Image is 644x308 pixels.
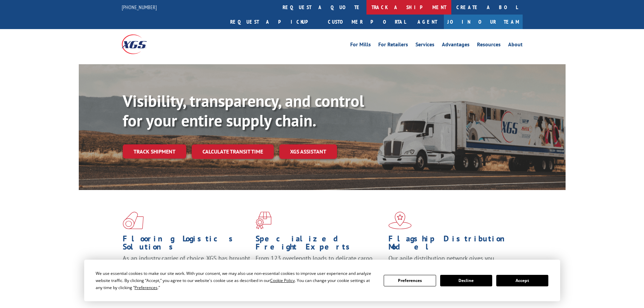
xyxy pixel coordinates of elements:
a: Resources [477,42,501,49]
span: Preferences [135,285,158,290]
a: Customer Portal [323,15,411,29]
button: Accept [496,275,548,286]
button: Preferences [384,275,436,286]
img: xgs-icon-total-supply-chain-intelligence-red [123,212,144,229]
b: Visibility, transparency, and control for your entire supply chain. [123,90,364,131]
a: Request a pickup [225,15,323,29]
a: [PHONE_NUMBER] [122,4,157,10]
a: About [508,42,523,49]
span: Our agile distribution network gives you nationwide inventory management on demand. [388,254,513,270]
div: Cookie Consent Prompt [84,260,560,301]
h1: Flagship Distribution Model [388,235,516,254]
img: xgs-icon-focused-on-flooring-red [256,212,271,229]
p: From 123 overlength loads to delicate cargo, our experienced staff knows the best way to move you... [256,254,383,284]
a: Calculate transit time [192,144,274,159]
a: XGS ASSISTANT [279,144,337,159]
img: xgs-icon-flagship-distribution-model-red [388,212,412,229]
h1: Specialized Freight Experts [256,235,383,254]
button: Decline [440,275,492,286]
a: Advantages [442,42,470,49]
a: Join Our Team [444,15,523,29]
span: Cookie Policy [270,278,295,283]
div: We use essential cookies to make our site work. With your consent, we may also use non-essential ... [96,270,376,291]
a: For Retailers [378,42,408,49]
a: For Mills [350,42,371,49]
span: As an industry carrier of choice, XGS has brought innovation and dedication to flooring logistics... [123,254,250,278]
a: Services [415,42,434,49]
a: Agent [411,15,444,29]
h1: Flooring Logistics Solutions [123,235,251,254]
a: Track shipment [123,144,186,159]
